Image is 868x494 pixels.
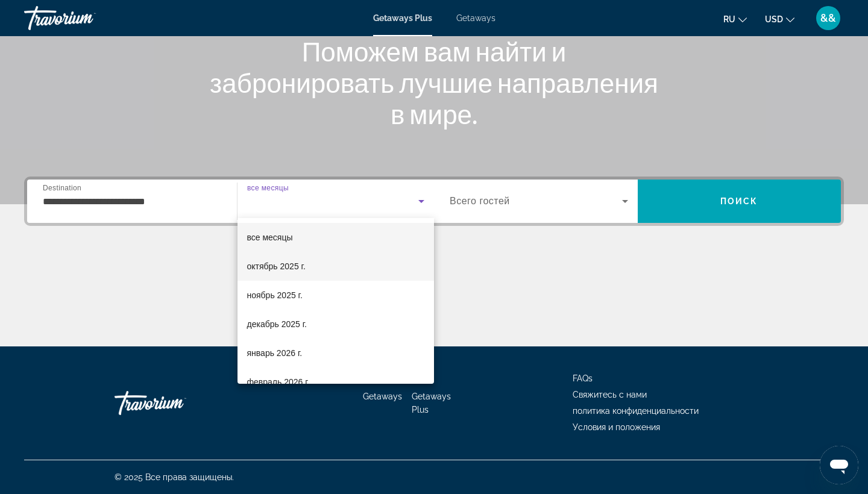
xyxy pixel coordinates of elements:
iframe: Кнопка запуска окна обмена сообщениями [820,446,858,484]
span: все месяцы [247,233,293,242]
span: февраль 2026 г. [247,375,310,389]
span: ноябрь 2025 г. [247,288,303,302]
span: январь 2026 г. [247,346,303,360]
span: октябрь 2025 г. [247,259,306,274]
span: декабрь 2025 г. [247,317,307,331]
